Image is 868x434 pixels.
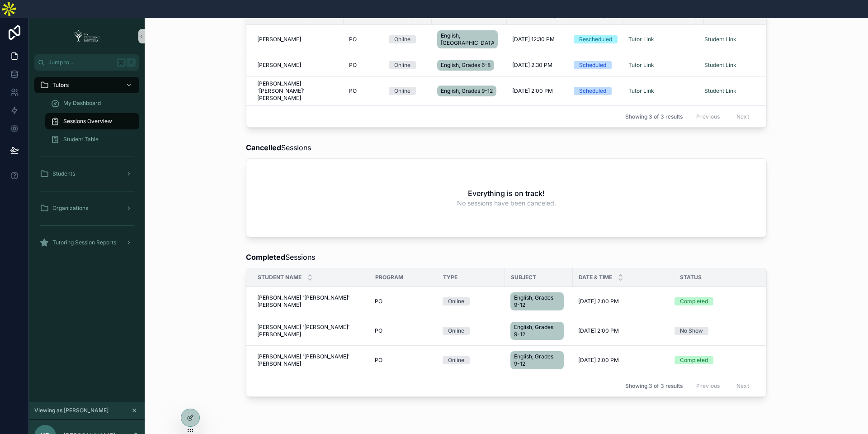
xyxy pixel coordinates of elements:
[704,36,736,43] a: Student Link
[578,327,619,334] span: [DATE] 2:00 PM
[257,353,364,367] a: [PERSON_NAME] '[PERSON_NAME]' [PERSON_NAME]
[34,234,139,251] a: Tutoring Session Reports
[628,36,654,43] a: Tutor Link
[441,87,493,95] span: English, Grades 9-12
[457,199,556,208] span: No sessions have been canceled.
[375,274,403,281] span: Program
[579,35,612,43] div: Rescheduled
[246,142,311,153] span: Sessions
[628,62,654,68] a: Tutor Link
[448,327,464,335] div: Online
[257,80,338,102] span: [PERSON_NAME] '[PERSON_NAME]' [PERSON_NAME]
[71,29,103,43] img: App logo
[394,87,410,95] div: Online
[675,356,772,364] a: Completed
[510,320,567,342] a: English, Grades 9-12
[448,356,464,364] div: Online
[394,61,410,69] div: Online
[375,357,382,364] span: PO
[512,87,553,95] span: [DATE] 2:00 PM
[349,62,357,69] span: PO
[246,252,315,262] span: Sessions
[45,113,139,129] a: Sessions Overview
[514,353,560,367] span: English, Grades 9-12
[375,298,432,305] a: PO
[675,327,772,335] a: No Show
[512,62,552,69] span: [DATE] 2:30 PM
[628,87,654,94] a: Tutor Link
[394,35,410,43] div: Online
[579,274,612,281] span: Date & Time
[52,81,69,89] span: Tutors
[34,166,139,182] a: Students
[441,32,494,47] span: English, [GEOGRAPHIC_DATA]
[375,298,382,305] span: PO
[443,327,500,335] a: Online
[704,62,736,68] a: Student Link
[52,239,116,246] span: Tutoring Session Reports
[45,131,139,148] a: Student Table
[680,274,702,281] span: Status
[680,297,708,305] div: Completed
[63,100,101,107] span: My Dashboard
[680,356,708,364] div: Completed
[578,357,619,364] span: [DATE] 2:00 PM
[448,297,464,305] div: Online
[375,357,432,364] a: PO
[704,87,736,94] a: Student Link
[63,118,112,125] span: Sessions Overview
[675,297,772,305] a: Completed
[375,327,432,334] a: PO
[468,188,545,199] h2: Everything is on track!
[578,327,669,334] a: [DATE] 2:00 PM
[34,407,108,414] span: Viewing as [PERSON_NAME]
[579,87,606,95] div: Scheduled
[34,77,139,93] a: Tutors
[441,62,491,69] span: English, Grades 6-8
[257,36,301,43] span: [PERSON_NAME]
[29,71,145,262] div: scrollable content
[514,294,560,309] span: English, Grades 9-12
[34,54,139,71] button: Jump to...K
[514,324,560,338] span: English, Grades 9-12
[443,274,458,281] span: Type
[680,327,703,335] div: No Show
[512,36,555,43] span: [DATE] 12:30 PM
[63,136,99,143] span: Student Table
[349,36,357,43] span: PO
[625,382,683,390] span: Showing 3 of 3 results
[375,327,382,334] span: PO
[246,253,285,262] strong: Completed
[127,59,135,66] span: K
[511,274,536,281] span: Subject
[443,356,500,364] a: Online
[510,291,567,312] a: English, Grades 9-12
[258,274,302,281] span: Student Name
[246,143,281,152] strong: Cancelled
[257,324,364,338] a: [PERSON_NAME] '[PERSON_NAME]' [PERSON_NAME]
[625,113,683,120] span: Showing 3 of 3 results
[349,87,357,95] span: PO
[443,297,500,305] a: Online
[257,294,364,309] a: [PERSON_NAME] '[PERSON_NAME]' [PERSON_NAME]
[52,170,75,177] span: Students
[257,62,301,69] span: [PERSON_NAME]
[48,59,113,66] span: Jump to...
[578,298,619,305] span: [DATE] 2:00 PM
[45,95,139,111] a: My Dashboard
[510,349,567,371] a: English, Grades 9-12
[579,61,606,69] div: Scheduled
[578,298,669,305] a: [DATE] 2:00 PM
[578,357,669,364] a: [DATE] 2:00 PM
[52,205,88,212] span: Organizations
[34,200,139,216] a: Organizations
